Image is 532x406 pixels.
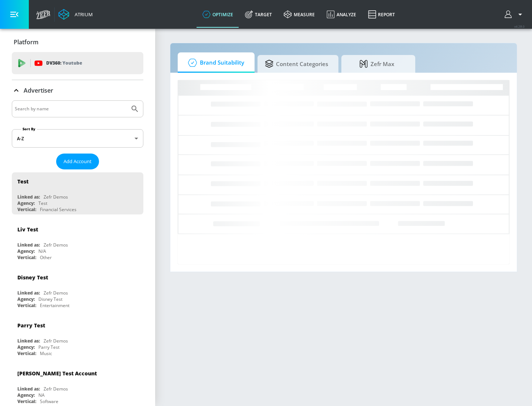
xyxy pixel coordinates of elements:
div: Vertical: [17,398,36,405]
div: Agency: [17,296,35,302]
a: measure [278,1,321,28]
div: Parry TestLinked as:Zefr DemosAgency:Parry TestVertical:Music [12,316,143,358]
div: Vertical: [17,350,36,357]
div: Agency: [17,248,35,254]
div: Advertiser [12,80,143,101]
a: Atrium [58,9,93,20]
a: Target [239,1,278,28]
label: Sort By [21,127,37,131]
div: Zefr Demos [44,290,68,296]
div: Agency: [17,344,35,350]
div: Disney TestLinked as:Zefr DemosAgency:Disney TestVertical:Entertainment [12,268,143,310]
div: Entertainment [40,302,69,309]
div: Parry Test [38,344,59,350]
div: Music [40,350,52,357]
div: Vertical: [17,302,36,309]
div: NA [38,392,45,398]
span: Zefr Max [349,55,405,73]
div: Vertical: [17,254,36,261]
a: Analyze [321,1,362,28]
div: Financial Services [40,206,76,213]
div: Test [38,200,47,206]
span: Brand Suitability [185,54,244,72]
div: Linked as: [17,194,40,200]
div: Software [40,398,58,405]
div: Disney Test [17,274,48,281]
div: Parry Test [17,322,45,329]
div: Zefr Demos [44,338,68,344]
div: Liv TestLinked as:Zefr DemosAgency:N/AVertical:Other [12,220,143,262]
div: TestLinked as:Zefr DemosAgency:TestVertical:Financial Services [12,172,143,214]
div: Atrium [72,11,93,18]
p: Advertiser [24,86,53,94]
div: Linked as: [17,386,40,392]
a: Report [362,1,401,28]
a: optimize [197,1,239,28]
button: Add Account [56,154,99,169]
p: Youtube [62,59,82,67]
p: DV360: [46,59,82,67]
div: Linked as: [17,338,40,344]
div: Zefr Demos [44,194,68,200]
div: [PERSON_NAME] Test Account [17,370,97,377]
div: Liv Test [17,226,38,233]
input: Search by name [15,104,127,114]
div: Linked as: [17,290,40,296]
div: Zefr Demos [44,242,68,248]
span: v 4.28.0 [514,24,525,28]
div: Agency: [17,200,35,206]
div: Other [40,254,52,261]
div: Disney Test [38,296,62,302]
span: Add Account [64,157,92,166]
span: Content Categories [265,55,328,73]
div: Linked as: [17,242,40,248]
div: Platform [12,32,143,52]
div: N/A [38,248,46,254]
div: DV360: Youtube [12,52,143,74]
div: Test [17,178,28,185]
div: Zefr Demos [44,386,68,392]
div: A-Z [12,129,143,148]
div: Vertical: [17,206,36,213]
div: Agency: [17,392,35,398]
p: Platform [14,38,38,46]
